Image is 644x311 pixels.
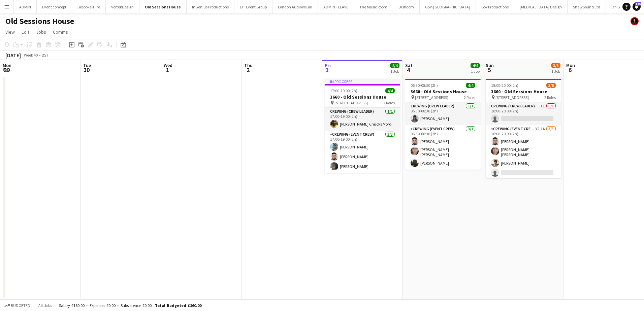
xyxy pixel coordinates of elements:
span: 5 [485,66,494,74]
div: BST [42,53,49,58]
button: Dishoom [393,0,420,13]
div: 1 Job [471,69,480,74]
app-job-card: 18:00-20:00 (2h)3/63660 - Old Sessions House [STREET_ADDRESS]2 RolesCrewing (Crew Leader)1I0/118:... [486,79,561,178]
span: 3/6 [551,63,560,68]
button: Event concept [37,0,72,13]
button: London AudioVisual [272,0,318,13]
div: [DATE] [5,52,21,59]
span: 2 Roles [383,100,395,105]
span: Fri [325,62,331,68]
app-job-card: In progress17:00-19:00 (2h)4/43660 - Old Sessions House [STREET_ADDRESS]2 RolesCrewing (Crew Lead... [325,79,400,173]
app-card-role: Crewing (Event Crew)3/306:30-08:30 (2h)[PERSON_NAME][PERSON_NAME] [PERSON_NAME][PERSON_NAME] [405,125,481,170]
span: 4/4 [471,63,480,68]
span: Tue [83,62,91,68]
span: Sun [486,62,494,68]
span: 2 Roles [544,95,556,100]
a: Jobs [33,28,49,36]
span: Budgeted [11,303,30,308]
span: Mon [566,62,575,68]
a: View [3,28,18,36]
button: Box Productions [476,0,514,13]
span: 4/4 [390,63,399,68]
app-card-role: Crewing (Crew Leader)1/117:00-19:00 (2h)[PERSON_NAME] Chucks Mordi [325,108,400,131]
span: 06:30-08:30 (2h) [411,83,438,88]
span: 18:00-20:00 (2h) [491,83,518,88]
button: VortekDesign [106,0,139,13]
a: 125 [633,3,641,11]
span: 30 [82,66,91,74]
span: 4/4 [466,83,475,88]
span: 3 [324,66,331,74]
button: Budgeted [3,302,31,309]
span: All jobs [37,303,53,308]
h3: 3660 - Old Sessions House [486,89,561,95]
span: Edit [22,29,29,35]
button: ShawSound Ltd [568,0,606,13]
span: 2 [243,66,253,74]
span: 2 Roles [464,95,475,100]
div: In progress [325,79,400,84]
h3: 3660 - Old Sessions House [405,89,481,95]
span: [STREET_ADDRESS] [495,95,529,100]
button: [MEDICAL_DATA] Design [514,0,568,13]
h1: Old Sessions House [5,16,74,26]
span: 4/4 [385,88,395,93]
span: Wed [164,62,172,68]
div: 1 Job [390,69,399,74]
button: LIT Event Group [234,0,272,13]
span: 6 [565,66,575,74]
div: 1 Job [551,69,560,74]
button: ADMIN [14,0,37,13]
h3: 3660 - Old Sessions House [325,94,400,100]
span: [STREET_ADDRESS] [415,95,448,100]
button: GSP-[GEOGRAPHIC_DATA] [420,0,476,13]
button: Bespoke-Hire [72,0,106,13]
span: Week 40 [22,53,39,58]
div: Salary £160.00 + Expenses £0.00 + Subsistence £0.00 = [59,303,201,308]
a: Comms [50,28,71,36]
span: 17:00-19:00 (2h) [330,88,357,93]
span: Sat [405,62,413,68]
button: The Music Room [354,0,393,13]
span: View [5,29,15,35]
app-card-role: Crewing (Event Crew)3/317:00-19:00 (2h)[PERSON_NAME][PERSON_NAME][PERSON_NAME] [325,131,400,173]
app-card-role: Crewing (Crew Leader)1/106:30-08:30 (2h)[PERSON_NAME] [405,102,481,125]
app-card-role: Crewing (Event Crew)3I1A3/518:00-20:00 (2h)[PERSON_NAME][PERSON_NAME] [PERSON_NAME][PERSON_NAME] [486,125,561,189]
a: Edit [19,28,32,36]
span: 3/6 [546,83,556,88]
span: 4 [404,66,413,74]
span: 125 [635,2,641,6]
span: Jobs [36,29,46,35]
span: 29 [2,66,11,74]
span: Thu [244,62,253,68]
button: Old Sessions House [139,0,187,13]
app-card-role: Crewing (Crew Leader)1I0/118:00-20:00 (2h) [486,102,561,125]
button: ADMIN - LEAVE [318,0,354,13]
span: Mon [3,62,11,68]
span: Total Budgeted £160.00 [155,303,201,308]
app-job-card: 06:30-08:30 (2h)4/43660 - Old Sessions House [STREET_ADDRESS]2 RolesCrewing (Crew Leader)1/106:30... [405,79,481,170]
span: 1 [163,66,172,74]
button: InGenius Productions [187,0,234,13]
span: [STREET_ADDRESS] [334,100,368,105]
app-user-avatar: Ash Grimmer [631,17,639,25]
span: Comms [53,29,68,35]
